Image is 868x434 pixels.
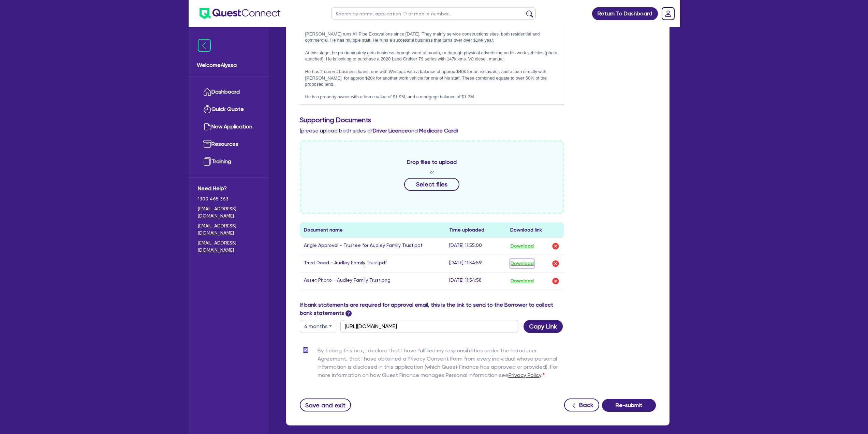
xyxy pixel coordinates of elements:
th: Download link [506,222,564,238]
a: Dropdown toggle [659,5,677,23]
input: Search by name, application ID or mobile number... [331,8,536,19]
button: Download [510,277,534,285]
button: Copy Link [524,320,563,333]
a: New Application [198,118,260,136]
button: Re-submit [602,399,656,412]
b: Medicare Card [419,127,457,134]
img: delete-icon [551,277,560,285]
button: Select files [404,178,459,191]
button: Download [510,259,534,268]
img: quick-quote [203,105,211,113]
b: Driver Licence [373,127,408,134]
th: Document name [300,222,445,238]
img: training [203,157,211,166]
img: delete-icon [551,242,560,250]
a: [EMAIL_ADDRESS][DOMAIN_NAME] [198,205,260,220]
span: ? [345,310,352,317]
label: If bank statements are required for approval email, this is the link to send to the Borrower to c... [300,301,564,317]
p: [PERSON_NAME] runs All Pipe Excavations since [DATE]. They mainly service constructions sites, bo... [305,31,559,44]
img: delete-icon [551,260,560,268]
img: quest-connect-logo-blue [200,8,280,19]
td: Trust Deed - Audley Family Trust.pdf [300,255,445,272]
button: Dropdown toggle [300,320,336,333]
th: Time uploaded [445,222,506,238]
a: Dashboard [198,83,260,101]
td: [DATE] 11:54:58 [445,272,506,290]
a: Training [198,153,260,170]
a: [EMAIL_ADDRESS][DOMAIN_NAME] [198,222,260,237]
img: new-application [203,123,211,131]
td: [DATE] 11:54:59 [445,255,506,272]
label: By ticking this box, I declare that I have fulfilled my responsibilities under the Introducer Agr... [318,347,564,382]
span: Welcome Alyssa [197,61,261,69]
p: At this stage, he predominately gets business through word of mouth, or through physical advertis... [305,50,559,62]
span: (please upload both sides of and ) [300,127,458,134]
span: or [430,169,434,175]
span: Need Help? [198,184,260,193]
img: resources [203,140,211,148]
button: Save and exit [300,398,351,411]
button: Download [510,242,534,251]
td: [DATE] 11:55:00 [445,238,506,255]
p: He has 2 current business loans, one with Westpac with a balance of approx $40k for an excavator,... [305,69,559,87]
a: Resources [198,136,260,153]
a: Quick Quote [198,101,260,118]
h3: Supporting Documents [300,116,656,124]
button: Back [564,398,599,411]
a: Privacy Policy [509,372,541,378]
span: 1300 465 363 [198,195,260,202]
a: [EMAIL_ADDRESS][DOMAIN_NAME] [198,239,260,254]
span: Drop files to upload [407,158,457,166]
a: Return To Dashboard [592,7,658,20]
td: Angle Approval - Trustee for Audley Family Trust.pdf [300,238,445,255]
td: Asset Photo - Audley Family Trust.png [300,272,445,290]
img: icon-menu-close [198,39,211,52]
p: He is a property owner with a home value of $1.9M, and a mortgage balance of $1.2M. [305,94,559,100]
